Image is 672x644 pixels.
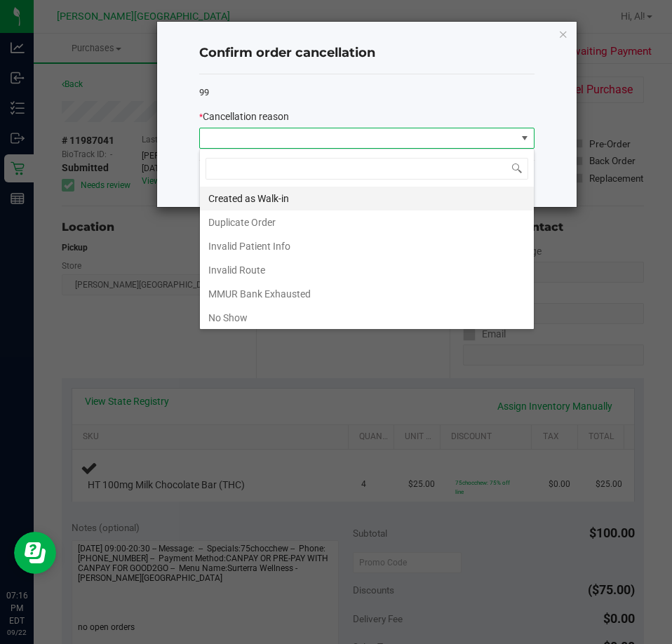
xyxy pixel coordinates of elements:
button: Close [558,25,568,42]
span: 99 [199,87,209,98]
span: Cancellation reason [203,111,289,122]
li: Invalid Patient Info [200,234,534,258]
li: MMUR Bank Exhausted [200,282,534,306]
h4: Confirm order cancellation [199,44,535,62]
li: Created as Walk-in [200,187,534,210]
li: No Show [200,306,534,330]
li: Duplicate Order [200,210,534,234]
iframe: Resource center [14,532,56,574]
li: Invalid Route [200,258,534,282]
